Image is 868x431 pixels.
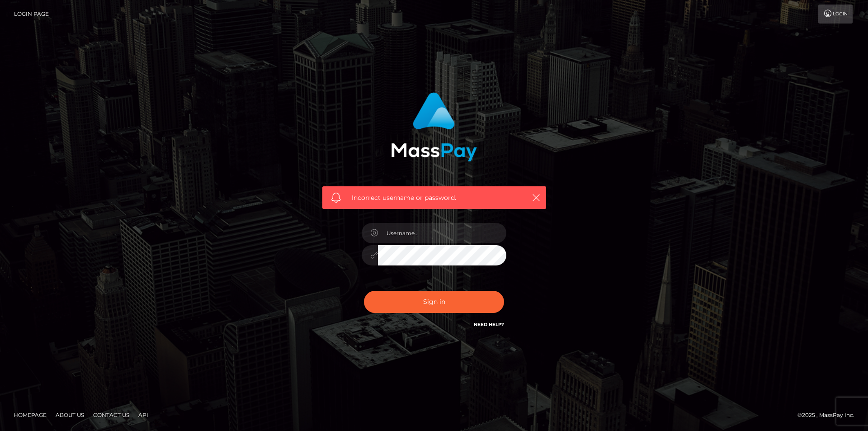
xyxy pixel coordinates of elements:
[364,291,504,313] button: Sign in
[378,223,506,243] input: Username...
[797,410,861,420] div: © 2025 , MassPay Inc.
[90,408,133,422] a: Contact Us
[818,5,853,24] a: Login
[52,408,88,422] a: About Us
[135,408,152,422] a: API
[10,408,50,422] a: Homepage
[474,322,504,327] a: Need Help?
[391,92,477,161] img: MassPay Login
[14,5,49,24] a: Login Page
[352,193,517,203] span: Incorrect username or password.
